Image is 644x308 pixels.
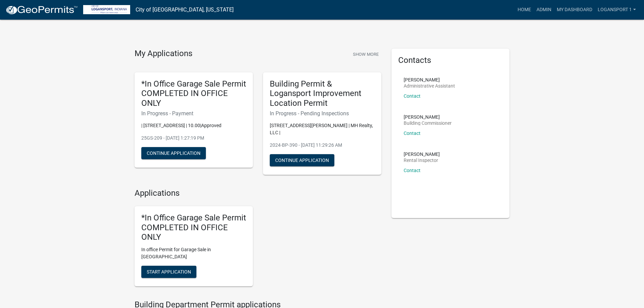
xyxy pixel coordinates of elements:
h5: *In Office Garage Sale Permit COMPLETED IN OFFICE ONLY [141,79,246,108]
p: Rental Inspector [404,158,440,163]
h4: Applications [135,188,381,198]
p: [PERSON_NAME] [404,77,455,82]
a: Logansport 1 [595,3,639,16]
a: City of [GEOGRAPHIC_DATA], [US_STATE] [136,4,234,16]
button: Show More [350,49,381,60]
h5: *In Office Garage Sale Permit COMPLETED IN OFFICE ONLY [141,213,246,242]
button: Start Application [141,266,196,278]
h5: Building Permit & Logansport Improvement Location Permit [270,79,375,108]
a: My Dashboard [554,3,595,16]
img: City of Logansport, Indiana [83,5,130,14]
a: Contact [404,93,421,99]
p: | [STREET_ADDRESS] | 10.00|Approved [141,122,246,129]
p: [PERSON_NAME] [404,152,440,157]
p: 25GS-209 - [DATE] 1:27:19 PM [141,135,246,142]
button: Continue Application [270,154,334,166]
a: Contact [404,168,421,173]
a: Contact [404,131,421,136]
h5: Contacts [398,55,503,65]
p: 2024-BP-390 - [DATE] 11:29:26 AM [270,142,375,149]
p: In office Permit for Garage Sale in [GEOGRAPHIC_DATA] [141,246,246,260]
h6: In Progress - Payment [141,110,246,117]
a: Admin [534,3,554,16]
p: [STREET_ADDRESS][PERSON_NAME] | MH Realty, LLC | [270,122,375,136]
button: Continue Application [141,147,206,159]
span: Start Application [147,269,191,275]
p: [PERSON_NAME] [404,115,452,119]
a: Home [515,3,534,16]
h4: My Applications [135,49,192,59]
h6: In Progress - Pending Inspections [270,110,375,117]
p: Building Commissioner [404,121,452,125]
p: Administrative Assistant [404,84,455,88]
